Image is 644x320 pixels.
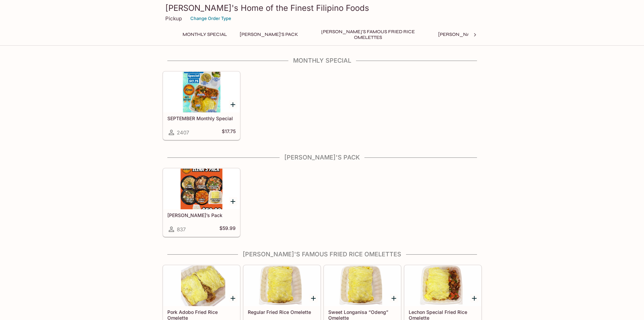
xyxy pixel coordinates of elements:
[187,13,234,24] button: Change Order Type
[244,265,320,306] div: Regular Fried Rice Omelette
[307,30,429,39] button: [PERSON_NAME]'s Famous Fried Rice Omelettes
[177,129,189,136] span: 2407
[177,226,186,233] span: 837
[167,115,236,121] h5: SEPTEMBER Monthly Special
[167,212,236,218] h5: [PERSON_NAME]’s Pack
[390,294,398,302] button: Add Sweet Longanisa “Odeng” Omelette
[163,57,482,64] h4: Monthly Special
[434,30,521,39] button: [PERSON_NAME]'s Mixed Plates
[163,72,240,112] div: SEPTEMBER Monthly Special
[163,154,482,161] h4: [PERSON_NAME]'s Pack
[165,15,182,22] p: Pickup
[163,71,240,140] a: SEPTEMBER Monthly Special2407$17.75
[405,265,481,306] div: Lechon Special Fried Rice Omelette
[163,168,240,237] a: [PERSON_NAME]’s Pack837$59.99
[236,30,302,39] button: [PERSON_NAME]'s Pack
[229,197,237,206] button: Add Elena’s Pack
[219,225,236,233] h5: $59.99
[229,294,237,302] button: Add Pork Adobo Fried Rice Omelette
[229,100,237,109] button: Add SEPTEMBER Monthly Special
[165,3,479,13] h3: [PERSON_NAME]'s Home of the Finest Filipino Foods
[179,30,231,39] button: Monthly Special
[309,294,318,302] button: Add Regular Fried Rice Omelette
[324,265,401,306] div: Sweet Longanisa “Odeng” Omelette
[163,251,482,258] h4: [PERSON_NAME]'s Famous Fried Rice Omelettes
[163,169,240,209] div: Elena’s Pack
[248,309,316,315] h5: Regular Fried Rice Omelette
[470,294,479,302] button: Add Lechon Special Fried Rice Omelette
[163,265,240,306] div: Pork Adobo Fried Rice Omelette
[222,128,236,136] h5: $17.75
